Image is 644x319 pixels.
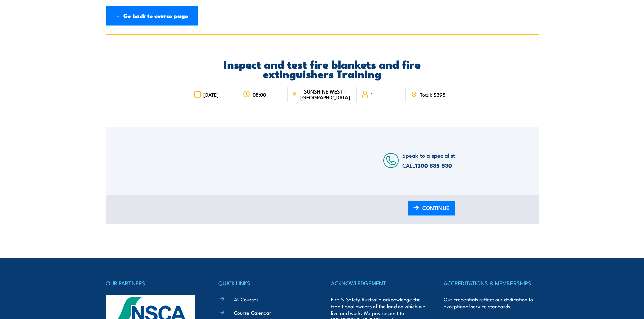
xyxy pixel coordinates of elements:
span: SUNSHINE WEST - [GEOGRAPHIC_DATA] [299,88,352,100]
h2: Inspect and test fire blankets and fire extinguishers Training [189,59,455,78]
span: [DATE] [203,91,219,97]
a: ← Go back to course page [106,6,198,26]
span: Total: $395 [420,91,446,97]
a: All Courses [234,296,258,303]
p: Our credentials reflect our dedication to exceptional service standards. [444,296,538,310]
h4: ACCREDITATIONS & MEMBERSHIPS [444,278,538,288]
a: CONTINUE [408,201,455,216]
span: 1 [371,91,373,97]
h4: OUR PARTNERS [106,278,200,288]
span: Speak to a specialist CALL [402,151,455,169]
a: Course Calendar [234,309,271,316]
span: CONTINUE [422,199,449,217]
span: 08:00 [253,91,266,97]
a: 1300 885 530 [415,161,452,170]
h4: ACKNOWLEDGEMENT [331,278,426,288]
h4: QUICK LINKS [218,278,313,288]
